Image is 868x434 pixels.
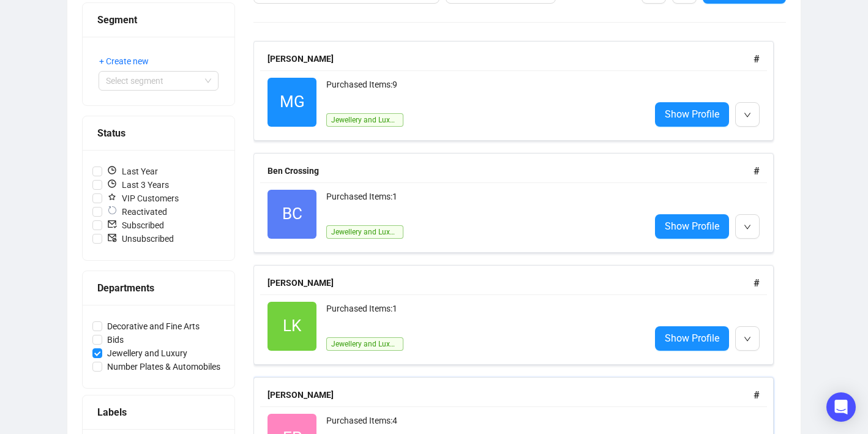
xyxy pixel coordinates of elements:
[326,302,640,326] div: Purchased Items: 1
[102,232,179,245] span: Unsubscribed
[102,165,163,178] span: Last Year
[754,389,760,401] span: #
[99,51,159,71] button: + Create new
[744,335,751,343] span: down
[326,78,640,102] div: Purchased Items: 9
[665,107,719,122] span: Show Profile
[97,280,220,296] div: Departments
[826,392,856,422] div: Open Intercom Messenger
[253,265,786,365] a: [PERSON_NAME]#LKPurchased Items:1Jewellery and LuxuryShow Profile
[102,192,184,205] span: VIP Customers
[97,12,220,28] div: Segment
[102,219,169,232] span: Subscribed
[268,276,754,290] div: [PERSON_NAME]
[282,201,302,226] span: BC
[102,346,192,360] span: Jewellery and Luxury
[665,331,719,346] span: Show Profile
[655,214,729,239] a: Show Profile
[253,41,786,141] a: [PERSON_NAME]#MGPurchased Items:9Jewellery and LuxuryShow Profile
[326,190,640,214] div: Purchased Items: 1
[102,178,174,192] span: Last 3 Years
[97,405,220,420] div: Labels
[744,223,751,231] span: down
[754,53,760,65] span: #
[754,165,760,177] span: #
[253,153,786,253] a: Ben Crossing#BCPurchased Items:1Jewellery and LuxuryShow Profile
[655,102,729,127] a: Show Profile
[655,326,729,351] a: Show Profile
[665,219,719,234] span: Show Profile
[280,89,305,114] span: MG
[268,164,754,178] div: Ben Crossing
[326,337,403,351] span: Jewellery and Luxury
[97,125,220,141] div: Status
[102,360,225,373] span: Number Plates & Automobiles
[283,313,301,339] span: LK
[99,54,149,68] span: + Create new
[268,52,754,65] div: [PERSON_NAME]
[326,113,403,127] span: Jewellery and Luxury
[102,333,129,346] span: Bids
[754,277,760,289] span: #
[268,388,754,402] div: [PERSON_NAME]
[744,111,751,119] span: down
[102,320,204,333] span: Decorative and Fine Arts
[326,225,403,239] span: Jewellery and Luxury
[102,205,172,219] span: Reactivated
